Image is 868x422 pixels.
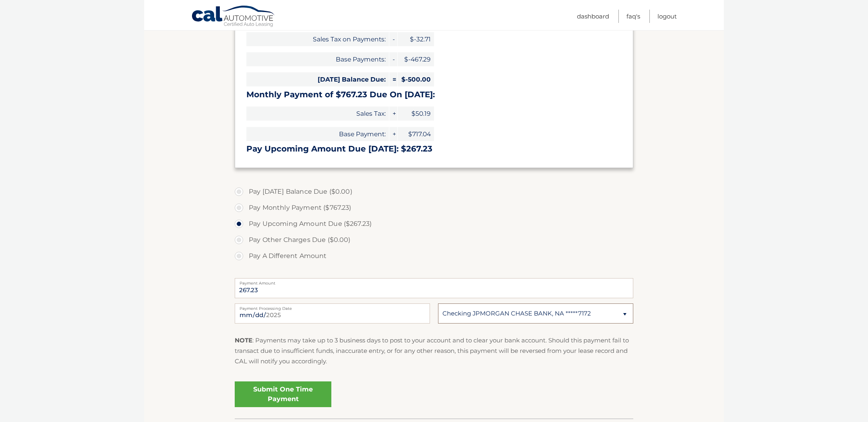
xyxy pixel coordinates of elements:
span: $-500.00 [398,72,434,86]
span: $717.04 [398,127,434,141]
span: = [389,72,397,86]
a: Cal Automotive [191,5,276,29]
span: Sales Tax on Payments: [246,32,389,46]
input: Payment Amount [235,278,633,298]
span: Base Payment: [246,127,389,141]
label: Payment Amount [235,278,633,285]
a: Submit One Time Payment [235,381,331,407]
label: Pay Upcoming Amount Due ($267.23) [235,216,633,232]
label: Pay Other Charges Due ($0.00) [235,232,633,248]
span: + [389,107,397,121]
input: Payment Date [235,303,430,324]
a: Logout [657,10,677,23]
span: + [389,127,397,141]
span: $-467.29 [398,52,434,66]
a: Dashboard [577,10,609,23]
span: Base Payments: [246,52,389,66]
label: Pay A Different Amount [235,248,633,264]
h3: Pay Upcoming Amount Due [DATE]: $267.23 [246,144,622,154]
span: $50.19 [398,107,434,121]
span: - [389,32,397,46]
a: FAQ's [626,10,640,23]
p: : Payments may take up to 3 business days to post to your account and to clear your bank account.... [235,335,633,367]
label: Pay Monthly Payment ($767.23) [235,200,633,216]
span: Sales Tax: [246,107,389,121]
label: Pay [DATE] Balance Due ($0.00) [235,184,633,200]
span: $-32.71 [398,32,434,46]
span: [DATE] Balance Due: [246,72,389,86]
label: Payment Processing Date [235,303,430,310]
strong: NOTE [235,336,252,344]
span: - [389,52,397,66]
h3: Monthly Payment of $767.23 Due On [DATE]: [246,90,622,100]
